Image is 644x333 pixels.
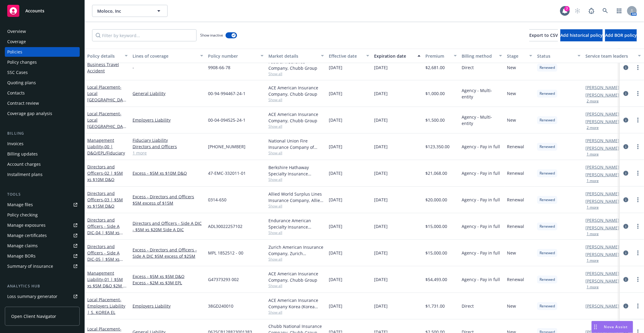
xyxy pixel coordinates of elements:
span: [DATE] [329,64,342,71]
span: Renewed [540,277,555,282]
a: Installment plans [5,170,80,179]
a: [PERSON_NAME] [585,191,619,197]
span: Direct [462,303,474,309]
a: more [634,64,642,71]
button: 1 more [587,285,599,289]
div: Summary of insurance [7,261,53,271]
a: circleInformation [622,117,630,124]
a: Coverage gap analysis [5,109,80,118]
div: ACE American Insurance Company Korea (Korea Branch), Chubb Group [268,297,324,310]
a: Management Liability [87,270,127,295]
a: Account charges [5,159,80,169]
span: Renewed [540,171,555,176]
a: Overview [5,27,80,36]
span: Renewal [507,143,524,150]
span: New [507,250,516,256]
a: Summary of insurance [5,261,80,271]
div: Service team leaders [585,53,634,59]
span: 47-EMC-332011-01 [208,170,246,176]
a: Switch app [613,5,625,17]
button: Premium [423,49,459,63]
a: [PERSON_NAME] [585,244,619,250]
span: - 01 | $5M xs $5M D&O $2M xs $3M EPL [87,277,127,295]
a: [PERSON_NAME] [585,303,619,309]
a: Directors and Officers - Side A DIC [87,217,120,242]
span: New [507,117,516,123]
div: Manage exposures [7,220,46,230]
span: $1,000.00 [425,90,445,97]
span: Show all [268,203,324,209]
span: Export to CSV [529,32,558,38]
button: Service team leaders [583,49,643,63]
span: Show all [268,97,324,102]
span: G47373293 002 [208,276,239,283]
div: Berkshire Hathaway Specialty Insurance Company, Berkshire Hathaway Specialty Insurance [268,164,324,177]
div: Manage files [7,200,33,210]
button: 1 more [587,179,599,183]
button: Billing method [459,49,505,63]
span: Moloco, Inc [97,8,149,14]
a: [PERSON_NAME] [585,164,619,170]
span: Renewed [540,65,555,70]
div: Allied World Surplus Lines Insurance Company, Allied World Assurance Company (AWAC), Socius Insur... [268,191,324,203]
span: $15,000.00 [425,250,447,256]
span: Renewed [540,91,555,96]
span: Agency - Pay in full [462,170,500,176]
div: Policy checking [7,210,38,220]
span: [DATE] [374,170,388,176]
span: 9908-66-78 [208,64,230,71]
span: [DATE] [329,250,342,256]
span: - Local [GEOGRAPHIC_DATA] [87,84,126,109]
span: [DATE] [329,197,342,203]
a: [PERSON_NAME] [585,137,619,144]
div: Loss summary generator [7,292,57,301]
a: Report a Bug [585,5,598,17]
div: Billing updates [7,149,38,159]
button: 1 more [587,232,599,236]
div: ACE American Insurance Company, Chubb Group [268,85,324,97]
span: [DATE] [329,303,342,309]
div: Policy details [87,53,121,59]
span: MPL 1852512 - 00 [208,250,243,256]
span: [DATE] [374,303,388,309]
div: Billing [5,130,80,136]
span: Show all [268,71,324,76]
a: Contacts [5,88,80,98]
span: [DATE] [329,117,342,123]
div: Lines of coverage [133,53,197,59]
div: Policies [7,47,22,57]
span: [DATE] [329,170,342,176]
span: Agency - Pay in full [462,223,500,229]
a: Excess - Directors and Officers - Side A DIC $5M excess of $25M [133,247,203,259]
span: Direct [462,64,474,71]
span: 00-04-094525-24-1 [208,117,245,123]
button: 2 more [587,99,599,103]
a: circleInformation [622,196,630,203]
div: Manage claims [7,241,38,251]
span: Agency - Multi-entity [462,114,502,126]
span: $20,000.00 [425,197,447,203]
span: $123,350.00 [425,143,450,150]
div: Drag to move [592,321,599,333]
a: Excess - $5M xs $5M D&O [133,273,203,280]
a: circleInformation [622,64,630,71]
a: Billing updates [5,149,80,159]
button: Add BOR policy [605,29,637,41]
a: [PERSON_NAME] [585,145,619,151]
div: National Union Fire Insurance Company of [GEOGRAPHIC_DATA], [GEOGRAPHIC_DATA], AIG [268,138,324,150]
button: Status [535,49,583,63]
span: - 04 | $5M xs $20M Side A [87,230,123,242]
div: Manage certificates [7,231,47,240]
a: Quoting plans [5,78,80,88]
button: 1 more [587,206,599,209]
a: more [634,223,642,230]
a: Excess - $5M xs $10M D&O [133,170,203,176]
div: Status [537,53,574,59]
span: - 03 | $5M xs $15M D&O [87,197,123,209]
span: - Local [GEOGRAPHIC_DATA] [87,111,126,136]
div: Quoting plans [7,78,36,88]
button: 2 more [587,126,599,130]
button: Effective date [326,49,372,63]
span: New [507,303,516,309]
a: General Liability [133,90,203,97]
